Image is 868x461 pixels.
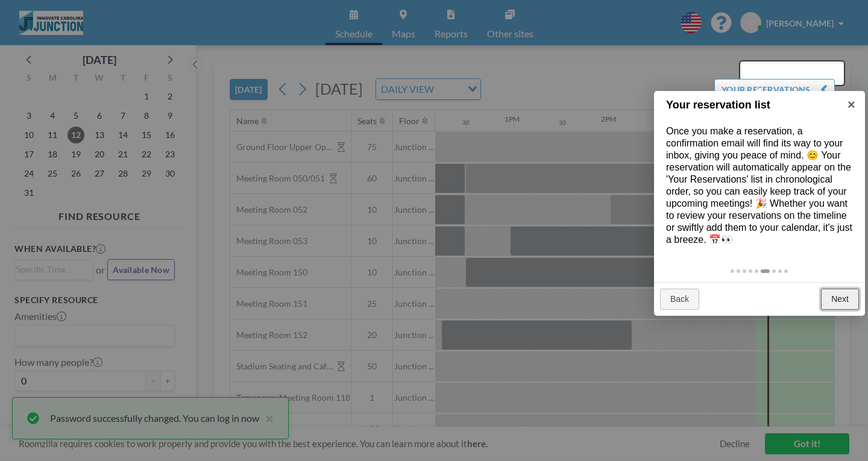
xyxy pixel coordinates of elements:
button: YOUR RESERVATIONS [714,79,835,100]
div: Once you make a reservation, a confirmation email will find its way to your inbox, giving you pea... [654,113,865,258]
a: × [838,91,865,118]
a: Back [660,289,699,310]
a: Next [821,289,859,310]
h1: Your reservation list [666,97,834,113]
